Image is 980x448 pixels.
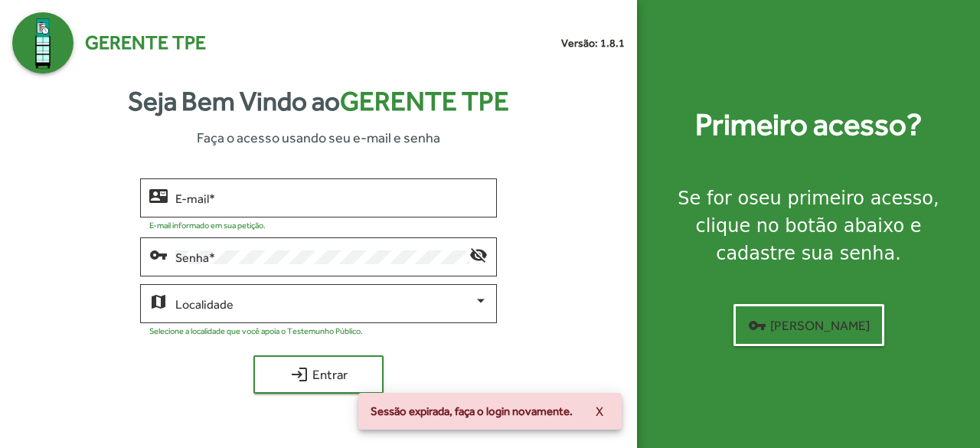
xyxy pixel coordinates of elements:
span: Faça o acesso usando seu e-mail e senha [197,127,440,148]
strong: seu primeiro acesso [749,188,933,209]
mat-hint: Selecione a localidade que você apoia o Testemunho Público. [149,326,363,335]
span: X [596,397,603,425]
button: [PERSON_NAME] [733,304,884,346]
span: Gerente TPE [85,28,206,57]
strong: Primeiro acesso? [695,102,922,148]
span: Entrar [267,361,370,388]
mat-icon: contact_mail [149,186,168,204]
strong: Seja Bem Vindo ao [128,81,509,122]
span: Sessão expirada, faça o login novamente. [371,404,573,419]
mat-hint: E-mail informado em sua petição. [149,221,266,230]
mat-icon: login [290,365,309,384]
mat-icon: vpn_key [748,316,766,335]
small: Versão: 1.8.1 [561,35,625,51]
img: Logo Gerente [12,12,73,74]
mat-icon: visibility_off [469,245,488,263]
div: Se for o , clique no botão abaixo e cadastre sua senha. [655,185,962,267]
mat-icon: vpn_key [149,245,168,263]
span: Gerente TPE [340,86,509,116]
span: [PERSON_NAME] [748,312,870,339]
button: X [583,397,616,425]
mat-icon: map [149,292,168,310]
button: Entrar [253,355,384,394]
